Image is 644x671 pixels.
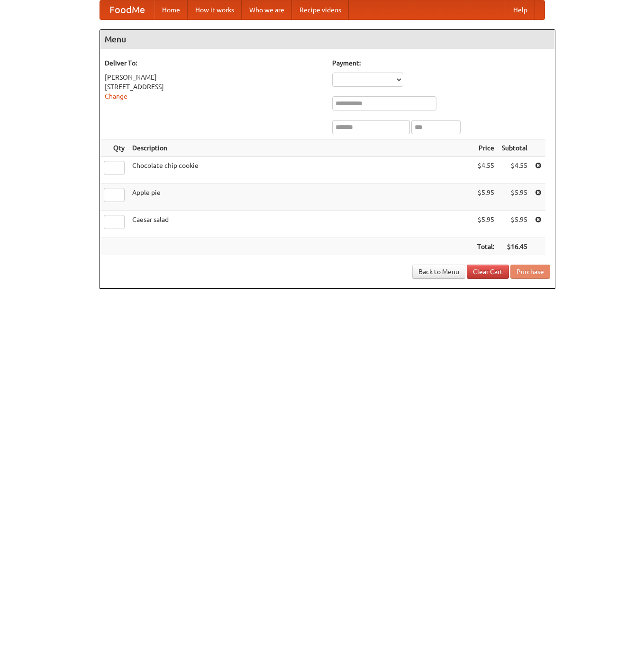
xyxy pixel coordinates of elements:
[467,265,509,279] a: Clear Cart
[100,30,555,49] h4: Menu
[105,92,127,100] a: Change
[128,211,473,238] td: Caesar salad
[506,0,535,19] a: Help
[154,0,188,19] a: Home
[242,0,292,19] a: Who we are
[128,157,473,184] td: Chocolate chip cookie
[100,139,128,157] th: Qty
[498,238,531,256] th: $16.45
[128,139,473,157] th: Description
[473,184,498,211] td: $5.95
[188,0,242,19] a: How it works
[412,265,465,279] a: Back to Menu
[105,58,323,68] h5: Deliver To:
[473,238,498,256] th: Total:
[128,184,473,211] td: Apple pie
[473,157,498,184] td: $4.55
[105,82,323,92] div: [STREET_ADDRESS]
[105,73,323,82] div: [PERSON_NAME]
[473,211,498,238] td: $5.95
[498,157,531,184] td: $4.55
[332,58,550,68] h5: Payment:
[510,265,550,279] button: Purchase
[498,139,531,157] th: Subtotal
[473,139,498,157] th: Price
[100,0,154,19] a: FoodMe
[498,211,531,238] td: $5.95
[498,184,531,211] td: $5.95
[292,0,349,19] a: Recipe videos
